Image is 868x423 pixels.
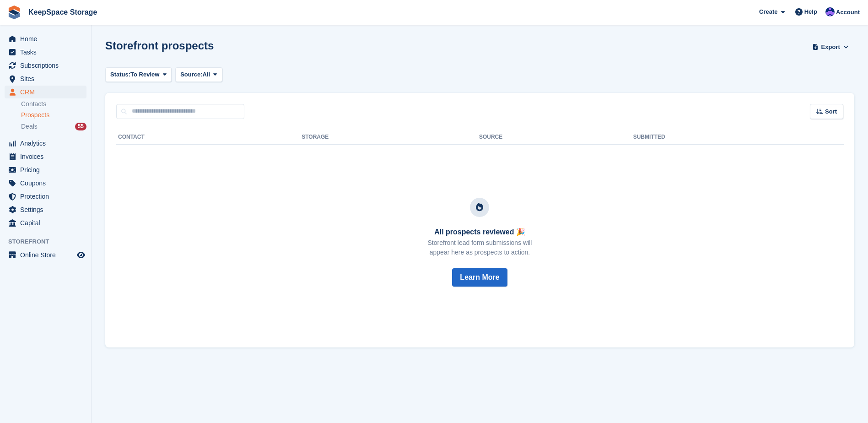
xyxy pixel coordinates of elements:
[25,5,101,20] a: KeepSpace Storage
[8,237,91,246] span: Storefront
[5,249,86,261] a: menu
[5,163,86,176] a: menu
[759,7,777,16] span: Create
[21,111,49,119] span: Prospects
[804,7,817,16] span: Help
[105,39,214,52] h1: Storefront prospects
[180,70,202,79] span: Source:
[20,46,75,59] span: Tasks
[20,86,75,98] span: CRM
[20,150,75,163] span: Invoices
[479,130,633,145] th: Source
[20,33,75,45] span: Home
[20,203,75,216] span: Settings
[203,70,210,79] span: All
[21,100,86,108] a: Contacts
[7,5,21,19] img: stora-icon-8386f47178a22dfd0bd8f6a31ec36ba5ce8667c1dd55bd0f319d3a0aa187defe.svg
[20,163,75,176] span: Pricing
[5,177,86,190] a: menu
[5,150,86,163] a: menu
[5,137,86,150] a: menu
[5,190,86,203] a: menu
[175,67,222,82] button: Source: All
[5,72,86,85] a: menu
[20,190,75,203] span: Protection
[821,43,840,52] span: Export
[105,67,172,82] button: Status: To Review
[836,8,860,17] span: Account
[20,249,75,261] span: Online Store
[116,130,302,145] th: Contact
[825,7,835,16] img: Chloe Clark
[428,228,532,236] h3: All prospects reviewed 🎉
[452,268,507,287] button: Learn More
[5,217,86,229] a: menu
[5,46,86,59] a: menu
[20,217,75,229] span: Capital
[20,59,75,72] span: Subscriptions
[130,70,159,79] span: To Review
[5,33,86,45] a: menu
[110,70,130,79] span: Status:
[20,137,75,150] span: Analytics
[5,59,86,72] a: menu
[302,130,479,145] th: Storage
[75,249,86,260] a: Preview store
[825,107,837,116] span: Sort
[810,39,851,54] button: Export
[21,122,86,131] a: Deals 55
[20,177,75,190] span: Coupons
[20,72,75,85] span: Sites
[633,130,843,145] th: Submitted
[428,238,532,257] p: Storefront lead form submissions will appear here as prospects to action.
[21,122,38,131] span: Deals
[5,86,86,98] a: menu
[5,203,86,216] a: menu
[21,110,86,120] a: Prospects
[75,123,86,130] div: 55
